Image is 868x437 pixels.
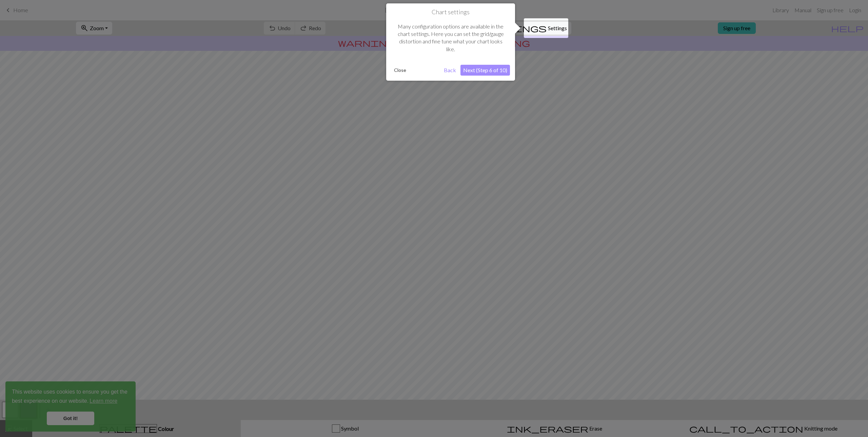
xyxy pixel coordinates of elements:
[391,8,510,16] h1: Chart settings
[386,3,515,81] div: Chart settings
[441,65,459,76] button: Back
[391,16,510,60] div: Many configuration options are available in the chart settings. Here you can set the grid/gauge d...
[460,65,510,76] button: Next (Step 6 of 10)
[391,65,409,75] button: Close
